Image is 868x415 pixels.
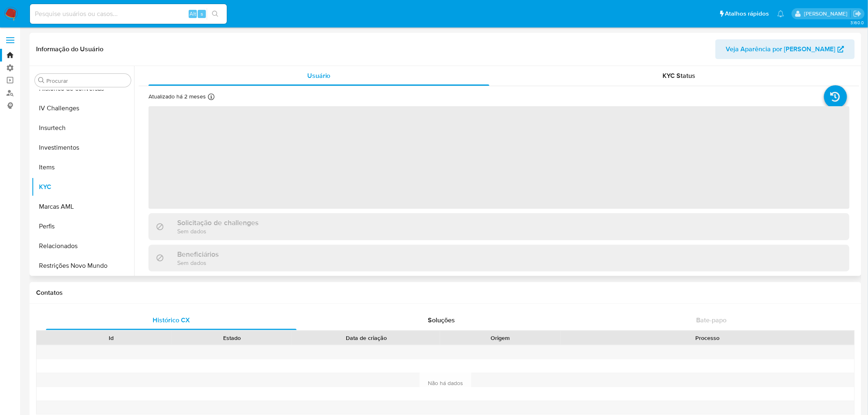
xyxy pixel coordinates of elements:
button: Investimentos [32,138,134,157]
span: s [201,10,203,18]
span: Alt [190,10,196,18]
p: Atualizado há 2 meses [148,93,206,100]
span: Usuário [307,71,331,80]
button: KYC [32,177,134,197]
span: KYC Status [663,71,696,80]
h1: Informação do Usuário [36,45,103,53]
span: Soluções [428,315,455,325]
button: Perfis [32,217,134,236]
button: Relacionados [32,236,134,256]
button: search-icon [207,8,224,20]
div: Origem [446,334,555,342]
span: Histórico CX [153,315,190,325]
button: Restrições Novo Mundo [32,256,134,276]
button: Insurtech [32,118,134,138]
p: fernanda.sandoval@mercadopago.com.br [804,10,850,18]
button: Veja Aparência por [PERSON_NAME] [715,39,855,59]
p: Sem dados [177,227,258,235]
button: IV Challenges [32,98,134,118]
button: Items [32,157,134,177]
p: Sem dados [177,259,219,267]
h1: Contatos [36,289,855,297]
span: Atalhos rápidos [725,9,769,18]
div: Id [57,334,166,342]
input: Pesquise usuários ou casos... [30,9,227,19]
span: Veja Aparência por [PERSON_NAME] [726,39,836,59]
button: Procurar [38,77,45,84]
div: Solicitação de challengesSem dados [148,213,850,240]
div: Estado [177,334,286,342]
h3: Beneficiários [177,250,219,259]
span: ‌ [148,106,850,209]
h3: Solicitação de challenges [177,218,258,227]
button: Marcas AML [32,197,134,217]
div: Processo [566,334,849,342]
div: BeneficiáriosSem dados [148,245,850,271]
a: Notificações [777,10,784,17]
a: Sair [853,9,862,18]
div: Data de criação [298,334,434,342]
input: Procurar [46,77,128,84]
span: Bate-papo [697,315,727,325]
